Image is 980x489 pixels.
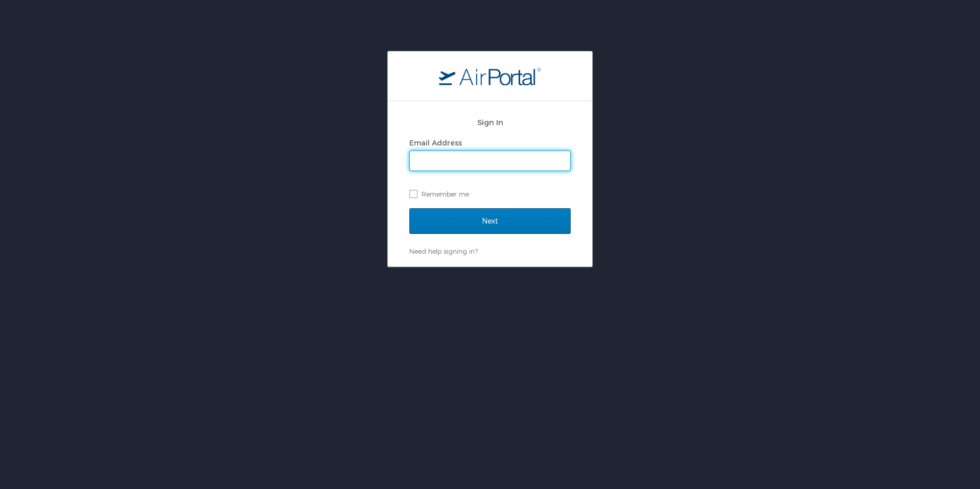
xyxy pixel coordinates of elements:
a: Need help signing in? [409,247,478,255]
label: Email Address [409,138,462,147]
input: Next [409,208,571,234]
label: Remember me [409,186,571,202]
img: logo [439,67,541,85]
h2: Sign In [409,116,571,128]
